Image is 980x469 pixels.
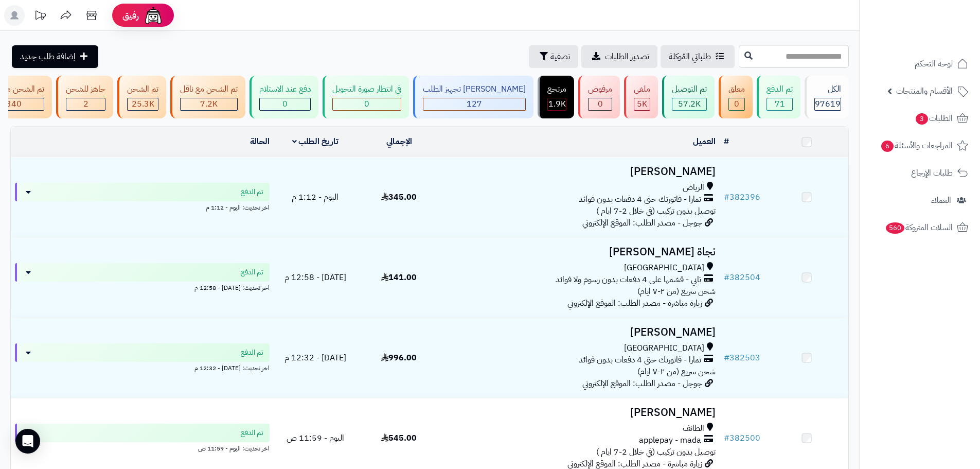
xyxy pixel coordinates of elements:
span: توصيل بدون تركيب (في خلال 2-7 ايام ) [596,205,716,217]
span: 0 [282,98,288,110]
a: تم الشحن 25.3K [115,76,168,118]
span: # [724,271,729,284]
span: توصيل بدون تركيب (في خلال 2-7 ايام ) [596,446,716,458]
a: مرتجع 1.9K [536,76,576,118]
a: ملغي 5K [622,76,660,118]
div: [PERSON_NAME] تجهيز الطلب [423,83,526,95]
span: تمارا - فاتورتك حتى 4 دفعات بدون فوائد [579,194,701,205]
span: جوجل - مصدر الطلب: الموقع الإلكتروني [582,377,702,390]
span: # [724,432,729,444]
span: 345.00 [381,191,417,203]
span: 3 [916,113,928,125]
a: في انتظار صورة التحويل 0 [320,76,411,118]
a: المراجعات والأسئلة6 [866,133,974,158]
div: 7222 [181,98,237,110]
a: دفع عند الاستلام 0 [247,76,320,118]
span: [DATE] - 12:58 م [284,271,346,284]
span: الأقسام والمنتجات [896,84,953,98]
h3: [PERSON_NAME] [445,326,716,338]
span: 0 [364,98,369,110]
div: اخر تحديث: اليوم - 11:59 ص [15,442,270,453]
div: 5011 [634,98,650,110]
a: الكل97619 [803,76,851,118]
a: معلق 0 [717,76,755,118]
div: اخر تحديث: اليوم - 1:12 م [15,201,270,212]
span: 127 [467,98,482,110]
span: تم الدفع [241,187,263,197]
a: الحالة [250,135,270,148]
span: الطائف [683,423,704,435]
span: العملاء [931,193,951,207]
span: [DATE] - 12:32 م [284,352,346,364]
span: تم الدفع [241,267,263,277]
a: #382396 [724,191,760,203]
button: تصفية [529,45,578,68]
span: 97619 [815,98,841,110]
div: في انتظار صورة التحويل [332,83,401,95]
span: المراجعات والأسئلة [880,138,953,153]
div: 127 [423,98,525,110]
div: 25261 [128,98,158,110]
span: شحن سريع (من ٢-٧ ايام) [637,366,716,378]
span: تصفية [550,50,570,63]
a: طلباتي المُوكلة [661,45,735,68]
a: مرفوض 0 [576,76,622,118]
a: السلات المتروكة560 [866,215,974,240]
div: دفع عند الاستلام [259,83,311,95]
div: Open Intercom Messenger [15,429,40,454]
a: لوحة التحكم [866,51,974,76]
div: 0 [260,98,310,110]
div: اخر تحديث: [DATE] - 12:32 م [15,362,270,373]
a: #382504 [724,271,760,284]
div: مرفوض [588,83,612,95]
div: ملغي [634,83,650,95]
a: #382500 [724,432,760,444]
div: 71 [767,98,792,110]
span: طلبات الإرجاع [911,166,953,180]
img: logo-2.png [910,26,970,47]
span: 71 [775,98,785,110]
span: طلباتي المُوكلة [669,50,711,63]
a: العميل [693,135,716,148]
span: تصدير الطلبات [605,50,649,63]
a: تم التوصيل 57.2K [660,76,717,118]
div: 0 [729,98,744,110]
span: 5K [637,98,647,110]
a: العملاء [866,188,974,213]
a: تصدير الطلبات [581,45,657,68]
span: الطلبات [915,111,953,126]
span: [GEOGRAPHIC_DATA] [624,262,704,274]
span: 57.2K [678,98,701,110]
span: # [724,191,729,203]
span: 25.3K [132,98,154,110]
span: اليوم - 1:12 م [292,191,338,203]
span: 0 [734,98,739,110]
a: تم الشحن مع ناقل 7.2K [168,76,247,118]
span: رفيق [122,9,139,22]
a: [PERSON_NAME] تجهيز الطلب 127 [411,76,536,118]
h3: [PERSON_NAME] [445,407,716,419]
span: زيارة مباشرة - مصدر الطلب: الموقع الإلكتروني [567,297,702,309]
div: اخر تحديث: [DATE] - 12:58 م [15,282,270,292]
img: ai-face.png [143,5,164,26]
span: السلات المتروكة [885,220,953,235]
a: تاريخ الطلب [292,135,339,148]
span: تم الدفع [241,348,263,358]
span: 545.00 [381,432,417,444]
a: طلبات الإرجاع [866,161,974,185]
a: جاهز للشحن 2 [54,76,115,118]
span: 340 [6,98,22,110]
span: جوجل - مصدر الطلب: الموقع الإلكتروني [582,217,702,229]
span: 560 [886,222,904,234]
span: تمارا - فاتورتك حتى 4 دفعات بدون فوائد [579,354,701,366]
h3: [PERSON_NAME] [445,166,716,178]
div: 0 [333,98,401,110]
h3: نجاة [PERSON_NAME] [445,246,716,258]
span: تابي - قسّمها على 4 دفعات بدون رسوم ولا فوائد [556,274,701,286]
span: 2 [83,98,88,110]
div: 1856 [548,98,566,110]
span: 141.00 [381,271,417,284]
span: 0 [598,98,603,110]
span: لوحة التحكم [915,57,953,71]
div: جاهز للشحن [66,83,105,95]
